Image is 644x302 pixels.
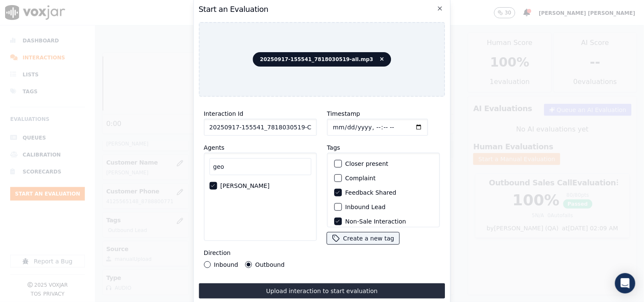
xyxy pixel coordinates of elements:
label: Outbound [255,262,284,268]
label: Inbound [214,262,238,268]
label: [PERSON_NAME] [220,183,270,189]
h2: Start an Evaluation [199,3,445,15]
label: Timestamp [327,110,360,117]
button: Create a new tag [327,232,399,244]
div: Open Intercom Messenger [615,273,636,294]
label: Agents [204,144,225,151]
label: Closer present [345,161,388,167]
label: Feedback Shared [345,190,396,196]
label: Non-Sale Interaction [345,218,406,224]
button: Upload interaction to start evaluation [199,283,445,299]
label: Inbound Lead [345,204,385,210]
label: Direction [204,249,231,256]
span: 20250917-155541_7818030519-all.mp3 [253,52,391,67]
input: reference id, file name, etc [204,119,317,136]
input: Search Agents... [209,158,311,175]
label: Complaint [345,175,376,181]
label: Interaction Id [204,110,243,117]
label: Tags [327,144,340,151]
